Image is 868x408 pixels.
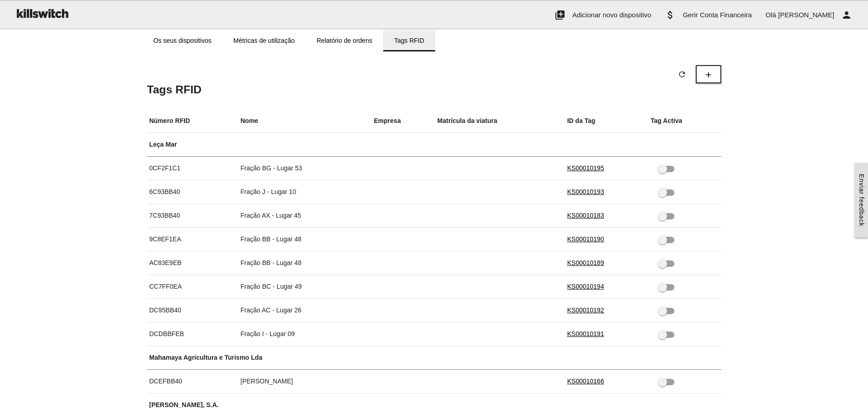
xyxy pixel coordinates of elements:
td: DC95BB40 [147,298,238,322]
td: DCEFBB40 [147,369,238,393]
th: Número RFID [147,109,238,133]
td: AC83E9EB [147,251,238,275]
td: 7C93BB40 [147,204,238,227]
button: refresh [670,66,694,82]
td: Fração BG - Lugar 53 [238,156,372,180]
button: add [696,65,721,83]
th: Empresa [372,109,435,133]
th: ID da Tag [565,109,648,133]
a: KS00010166 [567,377,604,385]
span: Olá [765,11,776,19]
a: Os seus dispositivos [143,30,223,51]
a: KS00010190 [567,235,604,243]
td: Fração AX - Lugar 45 [238,204,372,227]
td: Leça Mar [147,133,721,156]
th: Tag Activa [648,109,721,133]
a: KS00010195 [567,164,604,172]
td: [PERSON_NAME] [238,369,372,393]
td: Fração BB - Lugar 48 [238,251,372,275]
th: Nome [238,109,372,133]
td: Fração I - Lugar 09 [238,322,372,346]
a: Tags RFID [383,30,435,51]
td: Fração BB - Lugar 48 [238,227,372,251]
td: 0CF2F1C1 [147,156,238,180]
a: KS00010192 [567,306,604,314]
a: KS00010194 [567,283,604,290]
span: [PERSON_NAME] [778,11,834,19]
img: ks-logo-black-160-b.png [14,0,70,26]
td: 9C8EF1EA [147,227,238,251]
a: Relatório de ordens [306,30,383,51]
i: refresh [678,66,687,82]
td: CC7FF0EA [147,275,238,298]
td: Mahamaya Agricultura e Turismo Lda [147,346,721,369]
td: 6C93BB40 [147,180,238,204]
td: Fração J - Lugar 10 [238,180,372,204]
span: Gerir Conta Financeira [683,11,752,19]
a: KS00010193 [567,188,604,195]
a: Métricas de utilização [222,30,306,51]
a: Enviar feedback [855,163,868,237]
td: Fração BC - Lugar 49 [238,275,372,298]
i: add_to_photos [555,0,565,30]
a: KS00010183 [567,212,604,219]
span: Adicionar novo dispositivo [572,11,651,19]
a: KS00010191 [567,330,604,337]
a: KS00010189 [567,259,604,266]
i: person [841,0,852,30]
i: attach_money [665,0,676,30]
th: Matrícula da viatura [435,109,565,133]
h5: Tags RFID [147,83,721,96]
td: DCDBBFEB [147,322,238,346]
td: Fração AC - Lugar 26 [238,298,372,322]
i: add [704,66,713,83]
